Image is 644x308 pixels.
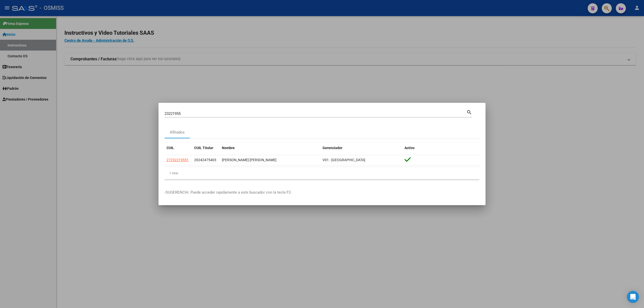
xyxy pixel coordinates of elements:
div: [PERSON_NAME] [PERSON_NAME] [222,157,318,163]
p: -SUGERENCIA: Puede acceder rapidamente a este buscador con la tecla F2- [165,190,479,195]
div: Afiliados [170,129,185,135]
mat-icon: search [466,109,472,115]
span: 27232219551 [167,158,189,162]
span: Gerenciador [323,146,342,150]
span: Activo [405,146,415,150]
span: Nombre [222,146,235,150]
datatable-header-cell: Activo [403,143,479,153]
span: CUIL [167,146,174,150]
span: CUIL Titular [194,146,213,150]
datatable-header-cell: Nombre [220,143,320,153]
span: 20242475403 [194,158,216,162]
datatable-header-cell: Gerenciador [320,143,403,153]
datatable-header-cell: CUIL Titular [192,143,220,153]
span: V01 - [GEOGRAPHIC_DATA] [323,158,365,162]
div: 1 total [165,167,479,180]
div: Open Intercom Messenger [627,291,639,303]
datatable-header-cell: CUIL [165,143,192,153]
